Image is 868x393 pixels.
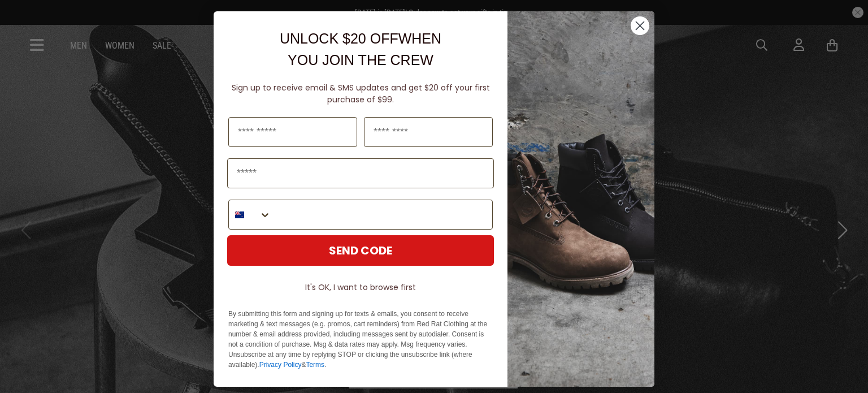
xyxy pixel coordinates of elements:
button: Search Countries [229,200,271,229]
img: New Zealand [235,210,244,219]
button: It's OK, I want to browse first [227,277,494,297]
p: By submitting this form and signing up for texts & emails, you consent to receive marketing & tex... [228,309,493,370]
span: WHEN [398,31,441,46]
img: f7662613-148e-4c88-9575-6c6b5b55a647.jpeg [507,11,654,387]
span: Sign up to receive email & SMS updates and get $20 off your first purchase of $99. [232,82,490,105]
a: Terms [306,361,324,369]
input: Email [227,158,494,188]
span: YOU JOIN THE CREW [288,52,433,68]
input: First Name [228,117,357,147]
button: SEND CODE [227,235,494,266]
span: UNLOCK $20 OFF [280,31,398,46]
button: Close dialog [630,16,650,36]
a: Privacy Policy [259,361,302,369]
